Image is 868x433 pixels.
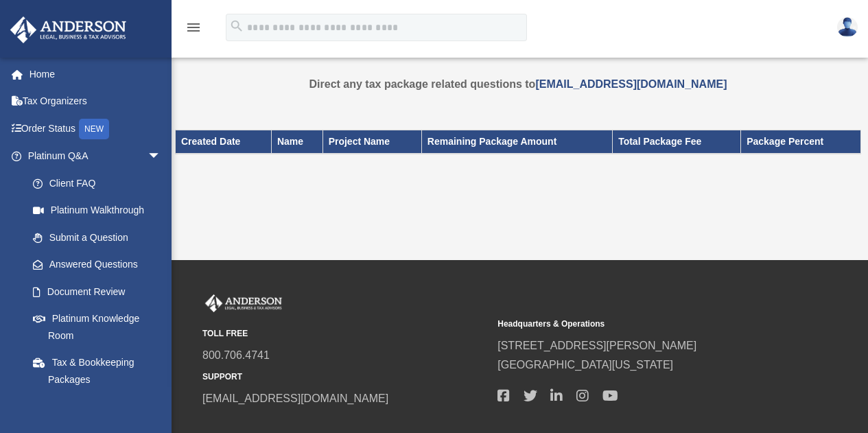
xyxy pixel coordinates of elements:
[19,169,182,197] a: Client FAQ
[309,78,727,90] strong: Direct any tax package related questions to
[176,130,272,154] th: Created Date
[229,19,244,34] i: search
[6,16,130,43] img: Anderson Advisors Platinum Portal
[19,305,182,349] a: Platinum Knowledge Room
[741,130,861,154] th: Package Percent
[202,294,285,312] img: Anderson Advisors Platinum Portal
[10,143,182,170] a: Platinum Q&Aarrow_drop_down
[10,88,182,115] a: Tax Organizers
[10,115,182,143] a: Order StatusNEW
[10,60,182,88] a: Home
[202,393,388,404] a: [EMAIL_ADDRESS][DOMAIN_NAME]
[19,197,182,224] a: Platinum Walkthrough
[79,119,109,139] div: NEW
[535,78,727,90] a: [EMAIL_ADDRESS][DOMAIN_NAME]
[497,340,696,351] a: [STREET_ADDRESS][PERSON_NAME]
[19,224,182,251] a: Submit a Question
[19,251,182,279] a: Answered Questions
[497,317,783,331] small: Headquarters & Operations
[202,349,270,361] a: 800.706.4741
[613,130,741,154] th: Total Package Fee
[19,349,175,393] a: Tax & Bookkeeping Packages
[497,359,673,371] a: [GEOGRAPHIC_DATA][US_STATE]
[19,278,182,305] a: Document Review
[202,327,488,341] small: TOLL FREE
[322,130,421,154] th: Project Name
[202,370,488,384] small: SUPPORT
[421,130,612,154] th: Remaining Package Amount
[271,130,322,154] th: Name
[185,19,202,36] i: menu
[148,143,175,171] span: arrow_drop_down
[837,17,858,37] img: User Pic
[185,24,202,36] a: menu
